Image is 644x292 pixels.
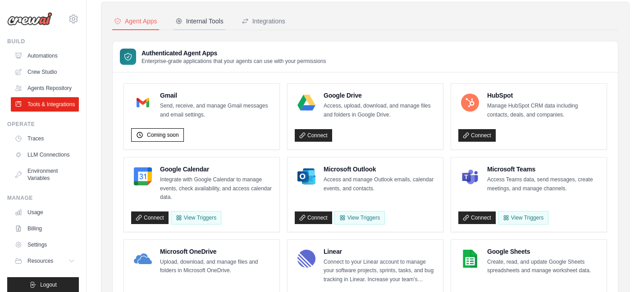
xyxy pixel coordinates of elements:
img: Google Calendar Logo [134,167,152,185]
p: Connect to your Linear account to manage your software projects, sprints, tasks, and bug tracking... [324,258,436,284]
a: Connect [458,129,496,142]
a: LLM Connections [11,148,79,162]
a: Usage [11,205,79,220]
img: Linear Logo [297,250,315,268]
div: Internal Tools [175,17,224,26]
h4: Microsoft OneDrive [160,247,272,256]
p: Integrate with Google Calendar to manage events, check availability, and access calendar data. [160,175,272,202]
h4: Gmail [160,91,272,100]
p: Access, upload, download, and manage files and folders in Google Drive. [324,102,436,119]
p: Access and manage Outlook emails, calendar events, and contacts. [324,175,436,193]
a: Connect [295,129,332,142]
a: Connect [295,211,332,224]
h4: Microsoft Teams [487,165,599,174]
h4: Microsoft Outlook [324,165,436,174]
img: Microsoft OneDrive Logo [134,250,152,268]
div: Manage [7,194,79,202]
img: Logo [7,12,52,26]
div: Integrations [242,17,285,26]
a: Traces [11,131,79,146]
a: Environment Variables [11,164,79,185]
p: Access Teams data, send messages, create meetings, and manage channels. [487,175,599,193]
p: Manage HubSpot CRM data including contacts, deals, and companies. [487,102,599,119]
span: Logout [40,281,57,288]
h4: Google Sheets [487,247,599,256]
img: Google Sheets Logo [461,250,479,268]
img: Google Drive Logo [297,94,315,112]
a: Automations [11,49,79,63]
h4: HubSpot [487,91,599,100]
p: Enterprise-grade applications that your agents can use with your permissions [142,58,326,65]
h4: Google Calendar [160,165,272,174]
button: Integrations [240,13,287,30]
span: Coming soon [147,131,179,139]
img: HubSpot Logo [461,94,479,112]
: View Triggers [334,211,385,225]
a: Tools & Integrations [11,97,79,112]
button: Agent Apps [112,13,159,30]
button: Resources [11,254,79,268]
p: Upload, download, and manage files and folders in Microsoft OneDrive. [160,258,272,275]
h4: Google Drive [324,91,436,100]
p: Send, receive, and manage Gmail messages and email settings. [160,102,272,119]
a: Settings [11,238,79,252]
a: Connect [458,211,496,224]
button: View Triggers [171,211,221,225]
img: Microsoft Teams Logo [461,167,479,185]
div: Operate [7,121,79,128]
h4: Linear [324,247,436,256]
: View Triggers [498,211,548,225]
a: Connect [131,211,169,224]
a: Crew Studio [11,65,79,79]
div: Build [7,38,79,45]
p: Create, read, and update Google Sheets spreadsheets and manage worksheet data. [487,258,599,275]
span: Resources [27,257,53,265]
h3: Authenticated Agent Apps [142,49,326,58]
a: Agents Repository [11,81,79,95]
a: Billing [11,221,79,236]
button: Internal Tools [174,13,225,30]
img: Microsoft Outlook Logo [297,167,315,185]
div: Agent Apps [114,17,157,26]
img: Gmail Logo [134,94,152,112]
